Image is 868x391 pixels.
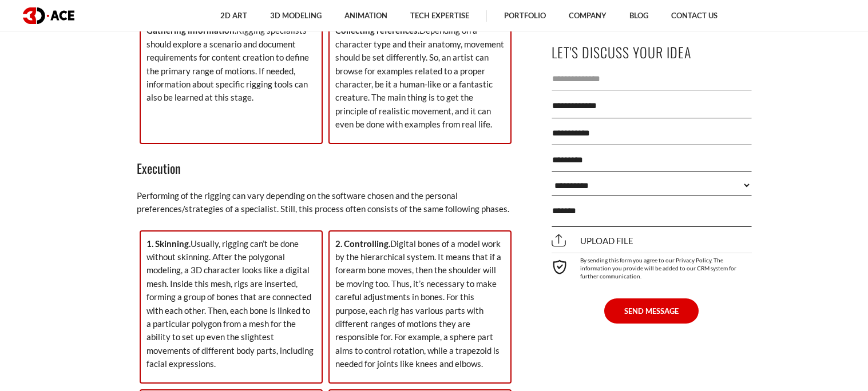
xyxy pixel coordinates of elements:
[335,237,505,371] p: Digital bones of a model work by the hierarchical system. It means that if a forearm bone moves, ...
[604,298,699,324] button: SEND MESSAGE
[23,7,74,24] img: logo dark
[552,236,633,246] span: Upload file
[137,189,514,216] p: Performing of the rigging can vary depending on the software chosen and the personal preferences/...
[146,24,316,104] p: Rigging specialists should explore a scenario and document requirements for content creation to d...
[552,39,752,65] p: Let's Discuss Your Idea
[146,238,191,249] strong: 1. Skinning.
[552,253,752,280] div: By sending this form you agree to our Privacy Policy. The information you provide will be added t...
[137,158,514,178] h3: Execution
[146,237,316,371] p: Usually, rigging can’t be done without skinning. After the polygonal modeling, a 3D character loo...
[335,24,505,131] p: Depending on a character type and their anatomy, movement should be set differently. So, an artis...
[335,238,390,249] strong: 2. Controlling.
